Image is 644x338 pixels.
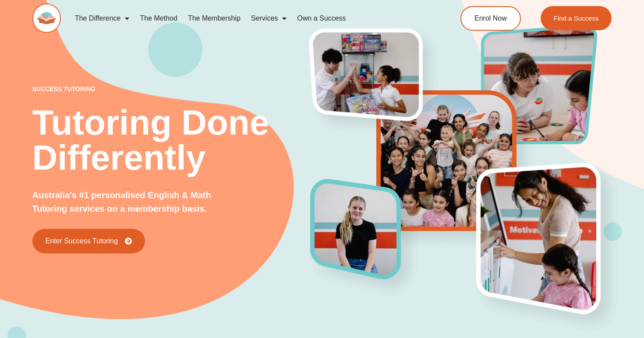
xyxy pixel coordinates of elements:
[554,15,599,21] span: Find a Success
[134,8,182,28] a: The Method
[70,8,428,28] nav: Menu
[541,6,612,30] a: Find a Success
[70,8,135,28] a: The Difference
[292,8,351,28] a: Own a Success
[460,6,521,31] a: Enrol Now
[32,86,311,92] p: success tutoring
[32,189,236,216] p: Australia's #1 personalised English & Math Tutoring services on a membership basis.
[32,105,311,175] h2: Tutoring Done Differently
[32,229,145,253] a: Enter Success Tutoring
[183,8,246,28] a: The Membership
[246,8,292,28] a: Services
[46,238,118,245] span: Enter Success Tutoring
[474,15,507,22] span: Enrol Now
